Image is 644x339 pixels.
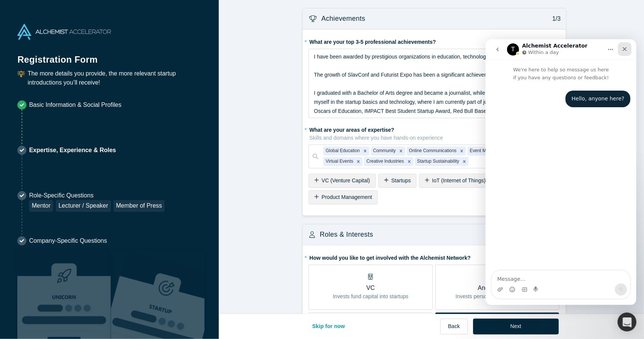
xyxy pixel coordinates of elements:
div: VC (Venture Capital) [309,174,376,188]
span: Product Management [322,194,372,200]
div: Global Education [323,146,361,156]
button: Back [440,319,468,334]
div: Remove Creative Industries [405,157,413,166]
h1: Registration Form [17,45,201,66]
label: What are your top 3-5 professional achievements? [309,35,560,46]
img: Alchemist Accelerator Logo [17,24,111,40]
span: The growth of SlavConf and Futurist Expo has been a significant achievement. [314,72,497,78]
p: 1/3 [548,14,561,23]
iframe: Intercom live chat [486,39,636,305]
p: Invests personal funds into startups [456,293,539,300]
div: Virtual Events [323,157,354,166]
p: The more details you provide, the more relevant startup introductions you’ll receive! [28,69,201,87]
div: rdw-wrapper [309,49,560,118]
label: How would you like to get involved with the Alchemist Network? [309,251,560,262]
div: IoT (Internet of Things) [419,174,491,188]
span: I graduated with a Bachelor of Arts degree and became a journalist, while simultaneously self-tea... [314,90,554,114]
div: Member of Press [114,200,165,212]
button: Next [473,319,559,334]
p: VC [333,284,408,293]
button: Skip for now [304,319,353,334]
div: Remove Virtual Events [354,157,363,166]
div: Lecturer / Speaker [56,200,111,212]
p: Company-Specific Questions [29,236,107,245]
div: Remove Startup Sustainability [460,157,469,166]
div: Product Management [309,190,378,204]
span: IoT (Internet of Things) [432,177,486,183]
p: Basic Information & Social Profiles [29,100,121,109]
h3: Achievements [321,14,365,24]
div: Remove Global Education [361,146,369,156]
div: Startup Sustainability [415,157,461,166]
p: Invests fund capital into startups [333,293,408,300]
p: Role-Specific Questions [29,191,164,200]
div: Online Communications [407,146,458,156]
label: What are your areas of expertise? [309,123,560,142]
span: I have been awarded by prestigious organizations in education, technology and music. [314,54,516,60]
p: Skills and domains where you have hands-on experience [309,134,560,142]
span: Startups [391,177,411,183]
div: Remove Online Communications [458,146,466,156]
p: Angel Investor [456,284,539,293]
div: Event Management [467,146,510,156]
div: Creative Industries [364,157,405,166]
h3: Roles & Interests [320,230,373,240]
div: Remove Community [397,146,405,156]
div: Community [371,146,397,156]
p: Expertise, Experience & Roles [29,146,116,155]
span: VC (Venture Capital) [322,177,370,183]
div: rdw-editor [314,52,555,116]
div: Mentor [29,200,53,212]
div: Startups [378,174,417,188]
